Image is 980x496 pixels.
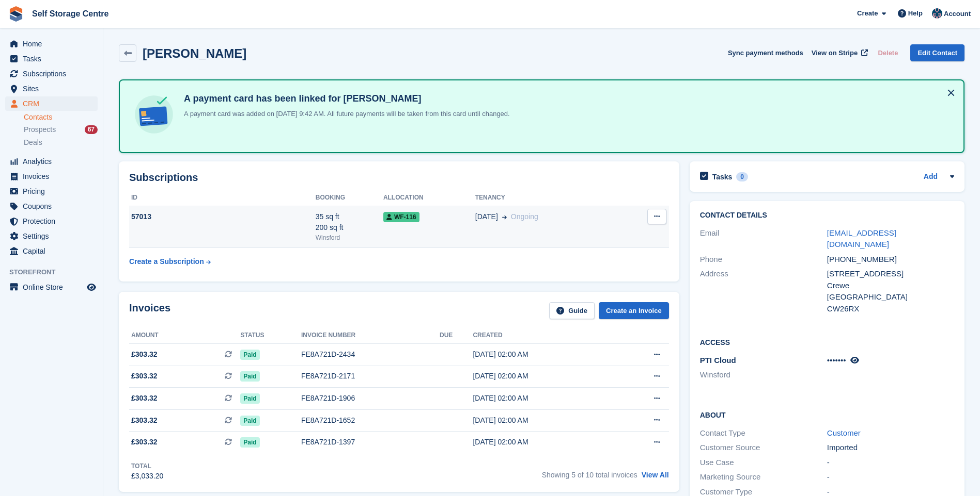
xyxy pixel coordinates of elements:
[240,350,259,360] span: Paid
[827,356,846,365] span: •••••••
[5,37,98,51] a: menu
[28,5,113,22] a: Self Storage Centre
[728,44,803,61] button: Sync payment methods
[700,227,827,251] div: Email
[5,184,98,199] a: menu
[473,327,614,344] th: Created
[85,125,98,134] div: 67
[240,393,259,404] span: Paid
[23,37,85,51] span: Home
[874,44,902,61] button: Delete
[383,212,419,222] span: WF-116
[700,211,954,220] h2: Contact Details
[143,46,246,60] h2: [PERSON_NAME]
[475,211,498,222] span: [DATE]
[827,291,954,303] div: [GEOGRAPHIC_DATA]
[301,415,440,426] div: FE8A721D-1652
[129,256,204,267] div: Create a Subscription
[700,457,827,469] div: Use Case
[473,371,614,382] div: [DATE] 02:00 AM
[23,229,85,243] span: Settings
[857,8,878,19] span: Create
[5,244,98,258] a: menu
[827,303,954,315] div: CW26RX
[24,137,98,148] a: Deals
[24,125,56,135] span: Prospects
[131,371,158,382] span: £303.32
[24,124,98,135] a: Prospects 67
[5,81,98,96] a: menu
[700,442,827,454] div: Customer Source
[827,280,954,292] div: Crewe
[301,371,440,382] div: FE8A721D-2171
[511,212,538,221] span: Ongoing
[549,302,595,319] a: Guide
[473,437,614,448] div: [DATE] 02:00 AM
[23,169,85,184] span: Invoices
[383,190,475,206] th: Allocation
[23,96,85,111] span: CRM
[129,172,669,184] h2: Subscriptions
[8,6,24,22] img: stora-icon-8386f47178a22dfd0bd8f6a31ec36ba5ce8667c1dd55bd0f319d3a0aa187defe.svg
[301,327,440,344] th: Invoice number
[23,244,85,258] span: Capital
[316,211,383,233] div: 35 sq ft 200 sq ft
[316,233,383,242] div: Winsford
[700,409,954,420] h2: About
[5,52,98,66] a: menu
[700,337,954,347] h2: Access
[5,229,98,243] a: menu
[240,327,301,344] th: Status
[23,154,85,169] span: Analytics
[827,228,896,249] a: [EMAIL_ADDRESS][DOMAIN_NAME]
[24,138,42,147] span: Deals
[700,369,827,381] li: Winsford
[129,327,240,344] th: Amount
[180,93,510,105] h4: A payment card has been linked for [PERSON_NAME]
[23,67,85,81] span: Subscriptions
[924,171,938,183] a: Add
[23,52,85,66] span: Tasks
[301,393,440,404] div: FE8A721D-1906
[932,8,942,19] img: Clair Cole
[85,281,98,293] a: Preview store
[240,437,259,448] span: Paid
[827,442,954,454] div: Imported
[131,437,158,448] span: £303.32
[23,214,85,228] span: Protection
[827,268,954,280] div: [STREET_ADDRESS]
[5,169,98,184] a: menu
[316,190,383,206] th: Booking
[5,199,98,213] a: menu
[131,393,158,404] span: £303.32
[5,214,98,228] a: menu
[23,199,85,213] span: Coupons
[5,96,98,111] a: menu
[642,471,669,479] a: View All
[180,109,510,119] p: A payment card was added on [DATE] 9:42 AM. All future payments will be taken from this card unti...
[132,93,176,136] img: card-linked-ebf98d0992dc2aeb22e95c0e3c79077019eb2392cfd83c6a337811c24bc77127.svg
[23,184,85,199] span: Pricing
[240,416,259,426] span: Paid
[475,190,619,206] th: Tenancy
[301,349,440,360] div: FE8A721D-2434
[5,67,98,81] a: menu
[827,428,861,437] a: Customer
[827,471,954,483] div: -
[700,268,827,315] div: Address
[827,457,954,469] div: -
[5,280,98,294] a: menu
[712,172,733,181] h2: Tasks
[736,172,748,181] div: 0
[23,280,85,294] span: Online Store
[700,356,736,365] span: PTI Cloud
[9,267,103,277] span: Storefront
[910,44,965,61] a: Edit Contact
[827,254,954,266] div: [PHONE_NUMBER]
[129,302,170,319] h2: Invoices
[301,437,440,448] div: FE8A721D-1397
[599,302,669,319] a: Create an Invoice
[700,471,827,483] div: Marketing Source
[131,415,158,426] span: £303.32
[131,471,163,482] div: £3,033.20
